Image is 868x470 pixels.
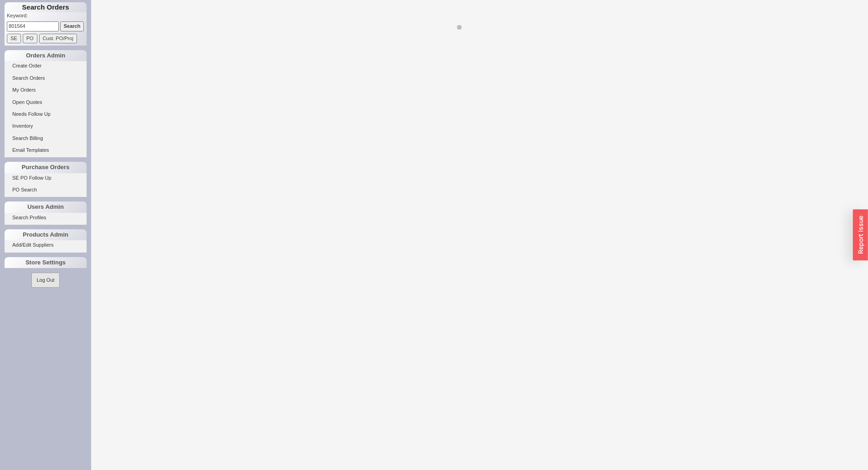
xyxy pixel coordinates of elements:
[5,73,87,83] a: Search Orders
[5,121,87,131] a: Inventory
[5,98,87,107] a: Open Quotes
[60,21,84,31] input: Search
[5,61,87,71] a: Create Order
[5,162,87,173] div: Purchase Orders
[5,173,87,183] a: SE PO Follow Up
[5,240,87,250] a: Add/Edit Suppliers
[5,134,87,143] a: Search Billing
[5,2,87,12] h1: Search Orders
[5,185,87,195] a: PO Search
[7,34,21,43] input: SE
[23,34,37,43] input: PO
[5,85,87,95] a: My Orders
[5,213,87,222] a: Search Profiles
[5,229,87,240] div: Products Admin
[5,201,87,212] div: Users Admin
[5,257,87,268] div: Store Settings
[5,109,87,119] a: Needs Follow Up
[31,273,59,288] button: Log Out
[39,34,77,43] input: Cust. PO/Proj
[12,111,51,117] span: Needs Follow Up
[7,12,87,21] p: Keyword:
[5,50,87,61] div: Orders Admin
[5,145,87,155] a: Email Templates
